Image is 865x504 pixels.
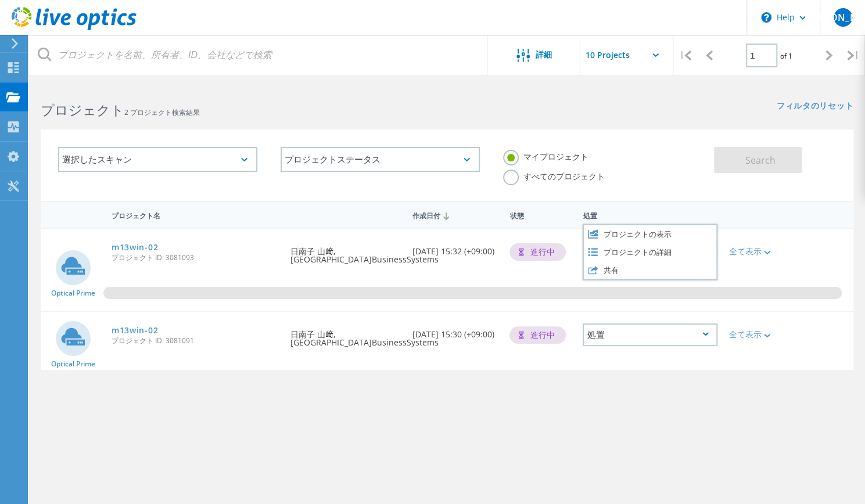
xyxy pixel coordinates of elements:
[281,147,480,172] div: プロジェクトステータス
[509,326,566,344] div: 進行中
[777,102,853,111] a: フィルタのリセット
[504,204,577,225] div: 状態
[51,290,95,297] span: Optical Prime
[584,243,716,261] div: プロジェクトの詳細
[407,312,504,350] div: [DATE] 15:30 (+09:00)
[584,261,716,279] div: 共有
[29,35,488,75] input: プロジェクトを名前、所有者、ID、会社などで検索
[285,229,407,275] div: 日南子 山﨑, [GEOGRAPHIC_DATA]BusinessSystems
[12,24,137,33] a: Live Optics Dashboard
[714,147,802,173] button: Search
[780,51,792,61] span: of 1
[112,337,279,344] span: プロジェクト ID: 3081091
[407,229,504,267] div: [DATE] 15:32 (+09:00)
[112,326,158,334] a: m13win-02
[112,254,279,261] span: プロジェクト ID: 3081093
[58,147,257,172] div: 選択したスキャン
[673,35,697,76] div: |
[503,170,605,181] label: すべてのプロジェクト
[761,12,771,23] svg: \n
[536,51,552,59] span: 詳細
[577,204,723,225] div: 処置
[729,330,783,339] div: 全て表示
[41,100,124,119] b: プロジェクト
[112,243,158,251] a: m13win-02
[584,225,716,243] div: プロジェクトの表示
[503,150,588,161] label: マイプロジェクト
[285,312,407,358] div: 日南子 山﨑, [GEOGRAPHIC_DATA]BusinessSystems
[106,204,285,225] div: プロジェクト名
[583,323,717,346] div: 処置
[407,204,504,226] div: 作成日付
[509,243,566,261] div: 進行中
[745,154,776,167] span: Search
[729,247,783,255] div: 全て表示
[841,35,865,76] div: |
[124,107,200,117] span: 2 プロジェクト検索結果
[51,361,95,368] span: Optical Prime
